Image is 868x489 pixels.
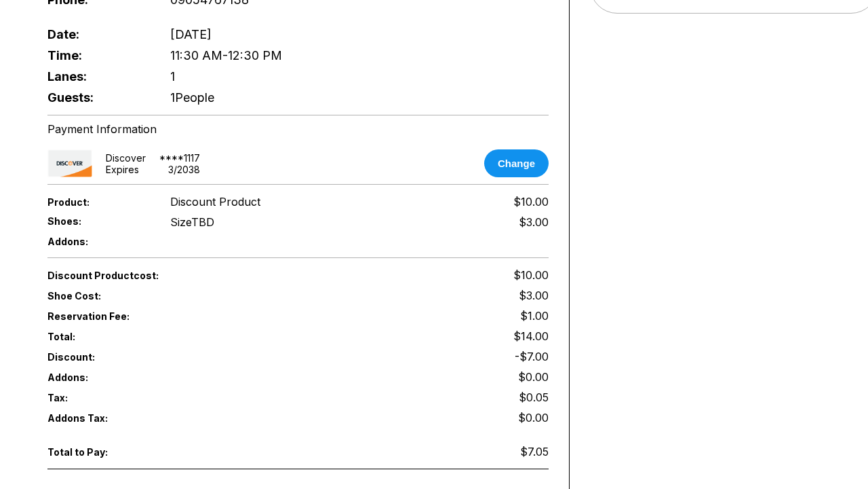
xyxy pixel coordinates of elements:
div: Expires [106,164,139,175]
span: $3.00 [519,289,549,302]
span: $0.00 [518,370,549,384]
span: Date: [47,27,148,41]
span: Product: [47,196,148,208]
span: Discount: [47,351,298,363]
span: $7.05 [520,445,549,458]
span: Total: [47,331,298,342]
span: Tax: [47,392,148,403]
span: Addons: [47,372,148,383]
span: $10.00 [513,268,549,282]
span: Shoes: [47,215,148,227]
span: $1.00 [520,309,549,323]
span: Discount Product [170,195,260,209]
span: $0.05 [519,391,549,404]
div: Size TBD [170,215,214,229]
span: Addons Tax: [47,412,148,424]
span: $0.00 [518,411,549,424]
span: Addons: [47,236,148,247]
span: Guests: [47,90,148,105]
span: $14.00 [513,329,549,343]
span: 11:30 AM - 12:30 PM [170,48,282,62]
img: card [47,149,92,177]
span: Shoe Cost: [47,290,148,302]
span: Reservation Fee: [47,310,298,322]
div: discover [106,152,146,164]
span: 1 [170,69,175,84]
span: 1 People [170,90,214,105]
span: $10.00 [513,195,549,209]
span: Lanes: [47,69,148,84]
div: 3 / 2038 [168,164,200,175]
span: Total to Pay: [47,446,148,458]
button: Change [484,149,549,177]
div: Payment Information [47,122,549,136]
span: Discount Product cost: [47,270,298,281]
span: Time: [47,48,148,62]
span: -$7.00 [515,350,549,363]
div: $3.00 [519,215,549,229]
span: [DATE] [170,27,212,41]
